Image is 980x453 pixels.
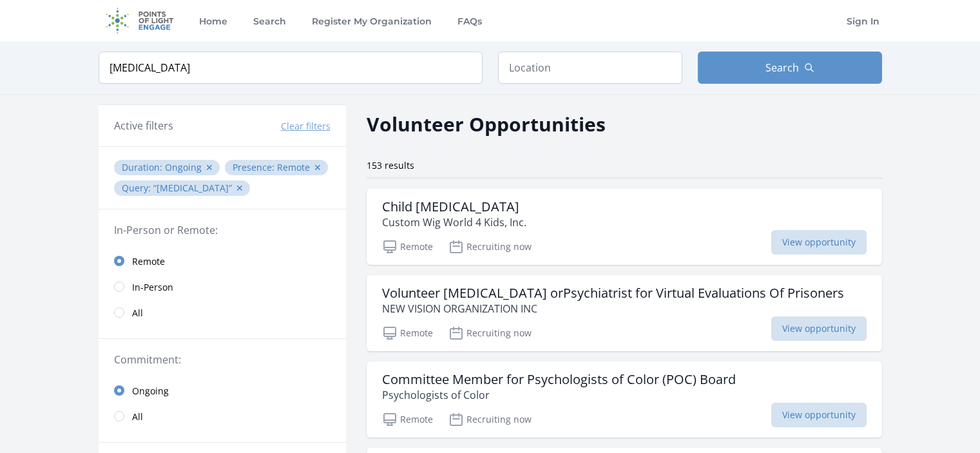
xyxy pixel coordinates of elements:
button: ✕ [314,161,322,174]
span: Duration : [122,161,165,173]
a: Ongoing [99,378,346,403]
p: Custom Wig World 4 Kids, Inc. [382,215,526,230]
a: Child [MEDICAL_DATA] Custom Wig World 4 Kids, Inc. Remote Recruiting now View opportunity [367,189,882,265]
span: In-Person [132,281,173,294]
p: NEW VISION ORGANIZATION INC [382,301,844,316]
p: Recruiting now [448,239,532,255]
p: Remote [382,412,433,427]
span: All [132,410,143,423]
span: 153 results [367,159,414,171]
span: View opportunity [771,230,867,255]
button: ✕ [206,161,213,174]
p: Remote [382,325,433,341]
p: Recruiting now [448,412,532,427]
h2: Volunteer Opportunities [367,110,606,139]
h3: Child [MEDICAL_DATA] [382,199,526,215]
button: Clear filters [281,120,331,133]
span: Query : [122,182,153,194]
q: [MEDICAL_DATA] [153,182,232,194]
h3: Committee Member for Psychologists of Color (POC) Board [382,372,736,387]
legend: Commitment: [114,352,331,367]
h3: Active filters [114,118,173,133]
span: Ongoing [165,161,202,173]
span: View opportunity [771,316,867,341]
span: Remote [277,161,310,173]
legend: In-Person or Remote: [114,222,331,238]
span: Ongoing [132,385,169,398]
span: All [132,307,143,320]
p: Psychologists of Color [382,387,736,403]
input: Keyword [99,52,483,84]
button: ✕ [236,182,244,195]
a: In-Person [99,274,346,300]
a: All [99,300,346,325]
h3: Volunteer [MEDICAL_DATA] orPsychiatrist for Virtual Evaluations Of Prisoners [382,285,844,301]
input: Location [498,52,682,84]
a: All [99,403,346,429]
a: Remote [99,248,346,274]
span: Search [765,60,799,75]
p: Recruiting now [448,325,532,341]
a: Committee Member for Psychologists of Color (POC) Board Psychologists of Color Remote Recruiting ... [367,361,882,438]
span: Remote [132,255,165,268]
a: Volunteer [MEDICAL_DATA] orPsychiatrist for Virtual Evaluations Of Prisoners NEW VISION ORGANIZAT... [367,275,882,351]
span: Presence : [233,161,277,173]
p: Remote [382,239,433,255]
button: Search [698,52,882,84]
span: View opportunity [771,403,867,427]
